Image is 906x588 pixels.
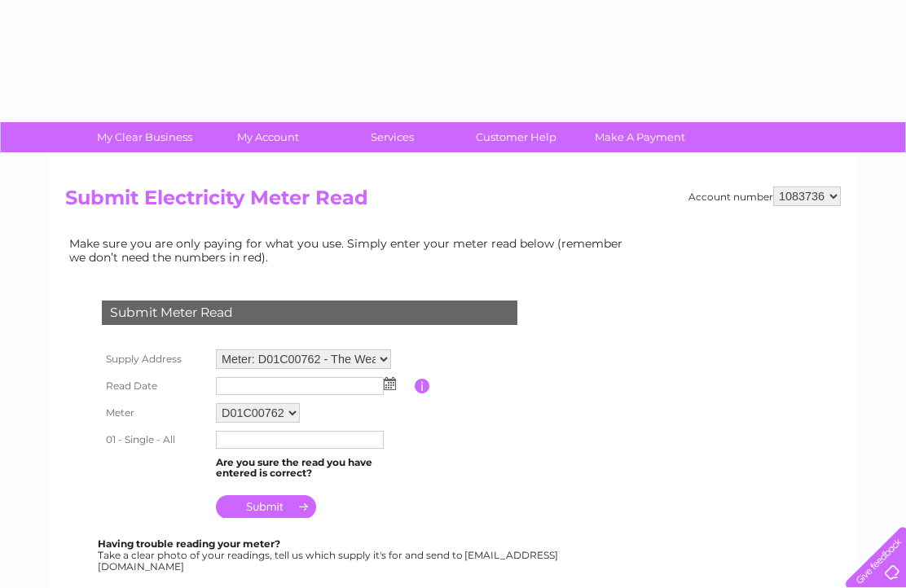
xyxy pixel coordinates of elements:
[98,538,561,572] div: Take a clear photo of your readings, tell us which supply it's for and send to [EMAIL_ADDRESS][DO...
[98,373,212,399] th: Read Date
[212,453,415,484] td: Are you sure the read you have entered is correct?
[573,122,707,152] a: Make A Payment
[98,399,212,427] th: Meter
[102,301,517,325] div: Submit Meter Read
[384,377,396,390] img: ...
[98,427,212,453] th: 01 - Single - All
[449,122,583,152] a: Customer Help
[325,122,460,152] a: Services
[65,186,841,217] h2: Submit Electricity Meter Read
[77,122,212,152] a: My Clear Business
[201,122,336,152] a: My Account
[415,379,430,393] input: Information
[65,233,636,267] td: Make sure you are only paying for what you use. Simply enter your meter read below (remember we d...
[98,345,212,373] th: Supply Address
[98,538,280,550] b: Having trouble reading your meter?
[688,186,841,206] div: Account number
[216,495,316,518] input: Submit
